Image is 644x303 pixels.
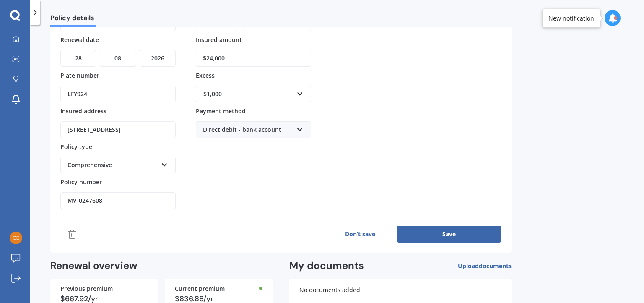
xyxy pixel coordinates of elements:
[397,226,501,243] button: Save
[548,14,594,22] div: New notification
[60,71,99,79] span: Plate number
[196,36,242,44] span: Insured amount
[458,263,512,269] span: Upload
[60,142,92,150] span: Policy type
[60,178,102,186] span: Policy number
[203,125,293,134] div: Direct debit - bank account
[196,107,246,115] span: Payment method
[60,295,148,303] div: $667.92/yr
[60,192,176,209] input: Enter policy number
[10,232,22,244] img: 270da506814846b1ddd51c26f6090766
[60,36,99,44] span: Renewal date
[60,107,106,115] span: Insured address
[289,259,364,272] h2: My documents
[175,286,262,292] div: Current premium
[50,14,96,25] span: Policy details
[196,50,311,67] input: Enter amount
[50,259,273,272] h2: Renewal overview
[323,226,397,243] button: Don’t save
[60,121,176,138] input: Enter address
[479,262,512,270] span: documents
[203,89,293,99] div: $1,000
[60,86,176,102] input: Enter plate number
[196,71,215,79] span: Excess
[68,160,158,170] div: Comprehensive
[60,286,148,292] div: Previous premium
[458,259,512,272] button: Uploaddocuments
